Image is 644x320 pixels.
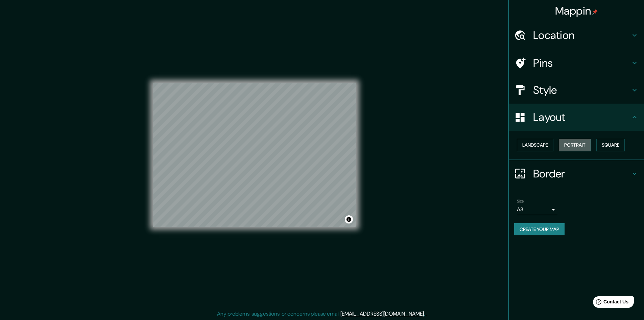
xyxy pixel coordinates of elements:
img: pin-icon.png [592,9,598,15]
div: Layout [509,104,644,131]
h4: Layout [533,110,630,124]
div: . [426,310,427,318]
iframe: Help widget launcher [584,294,637,313]
div: Style [509,77,644,104]
h4: Pins [533,56,630,70]
div: Pins [509,49,644,77]
button: Create your map [514,223,565,236]
div: Border [509,160,644,187]
button: Toggle attribution [345,215,353,223]
canvas: Map [153,83,356,227]
h4: Mappin [555,4,598,18]
div: A3 [517,204,557,215]
button: Square [596,139,625,151]
h4: Border [533,167,630,180]
label: Size [517,198,524,204]
div: Location [509,22,644,49]
a: [EMAIL_ADDRESS][DOMAIN_NAME] [340,310,424,317]
p: Any problems, suggestions, or concerns please email . [217,310,425,318]
h4: Location [533,28,630,42]
div: . [425,310,426,318]
button: Landscape [517,139,553,151]
h4: Style [533,83,630,97]
button: Portrait [559,139,591,151]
